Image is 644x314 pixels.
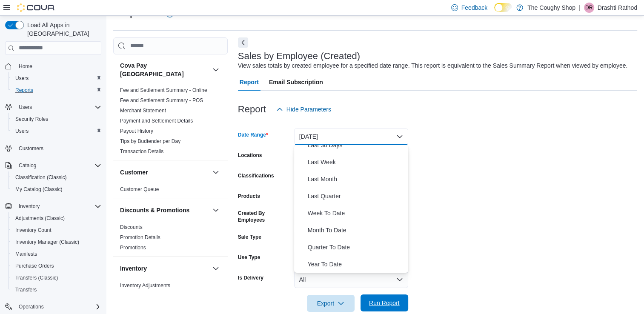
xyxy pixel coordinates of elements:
[12,273,101,283] span: Transfers (Classic)
[15,61,36,71] a: Home
[15,302,101,312] span: Operations
[312,295,349,312] span: Export
[19,162,36,169] span: Catalog
[120,264,147,273] h3: Inventory
[12,126,101,136] span: Users
[211,65,221,75] button: Cova Pay [GEOGRAPHIC_DATA]
[15,263,54,269] span: Purchase Orders
[308,208,405,218] span: Week To Date
[120,224,143,231] span: Discounts
[238,172,274,179] label: Classifications
[24,21,101,38] span: Load All Apps in [GEOGRAPHIC_DATA]
[12,184,101,194] span: My Catalog (Classic)
[308,191,405,201] span: Last Quarter
[120,224,143,230] a: Discounts
[12,237,101,247] span: Inventory Manager (Classic)
[361,294,408,311] button: Run Report
[12,114,52,124] a: Security Roles
[120,264,209,273] button: Inventory
[238,234,261,240] label: Sale Type
[9,260,105,272] button: Purchase Orders
[9,171,105,183] button: Classification (Classic)
[113,222,228,256] div: Discounts & Promotions
[15,160,101,171] span: Catalog
[579,3,581,13] p: |
[308,242,405,252] span: Quarter To Date
[120,234,160,241] span: Promotion Details
[120,118,193,124] a: Payment and Settlement Details
[2,142,105,154] button: Customers
[15,102,35,112] button: Users
[273,101,335,118] button: Hide Parameters
[12,114,101,124] span: Security Roles
[12,285,101,295] span: Transfers
[120,97,203,104] span: Fee and Settlement Summary - POS
[17,3,55,12] img: Cova
[211,167,221,177] button: Customer
[120,186,159,193] span: Customer Queue
[12,213,68,223] a: Adjustments (Classic)
[9,113,105,125] button: Security Roles
[120,107,166,114] span: Merchant Statement
[120,283,170,288] a: Inventory Adjustments
[238,37,248,48] button: Next
[527,3,575,13] p: The Coughy Shop
[113,184,228,198] div: Customer
[238,61,627,70] div: View sales totals by created employee for a specified date range. This report is equivalent to th...
[120,138,180,144] a: Tips by Budtender per Day
[308,225,405,235] span: Month To Date
[12,85,101,95] span: Reports
[9,183,105,195] button: My Catalog (Classic)
[494,3,512,12] input: Dark Mode
[15,61,101,71] span: Home
[9,84,105,96] button: Reports
[15,102,101,112] span: Users
[15,87,33,94] span: Reports
[120,282,170,289] span: Inventory Adjustments
[15,302,47,312] button: Operations
[12,73,101,83] span: Users
[12,285,40,295] a: Transfers
[120,186,159,192] a: Customer Queue
[15,227,52,234] span: Inventory Count
[120,128,153,134] a: Payout History
[2,101,105,113] button: Users
[2,160,105,171] button: Catalog
[238,254,260,261] label: Use Type
[15,174,67,181] span: Classification (Classic)
[238,131,268,138] label: Date Range
[598,3,637,13] p: Drashti Rathod
[120,87,207,94] span: Fee and Settlement Summary - Online
[9,272,105,284] button: Transfers (Classic)
[238,210,291,223] label: Created By Employees
[12,237,83,247] a: Inventory Manager (Classic)
[19,303,44,310] span: Operations
[238,193,260,200] label: Products
[461,3,487,12] span: Feedback
[120,148,163,154] a: Transaction Details
[120,117,193,124] span: Payment and Settlement Details
[238,274,263,281] label: Is Delivery
[19,104,32,111] span: Users
[120,61,209,78] button: Cova Pay [GEOGRAPHIC_DATA]
[120,128,153,134] span: Payout History
[12,225,101,235] span: Inventory Count
[585,3,592,13] span: DR
[9,224,105,236] button: Inventory Count
[15,186,63,193] span: My Catalog (Classic)
[2,60,105,72] button: Home
[15,201,101,211] span: Inventory
[308,174,405,184] span: Last Month
[120,168,148,177] h3: Customer
[12,249,101,259] span: Manifests
[120,234,160,240] a: Promotion Details
[294,271,408,288] button: All
[120,244,146,251] span: Promotions
[15,143,47,154] a: Customers
[15,251,37,257] span: Manifests
[15,239,79,245] span: Inventory Manager (Classic)
[120,97,203,103] a: Fee and Settlement Summary - POS
[12,261,101,271] span: Purchase Orders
